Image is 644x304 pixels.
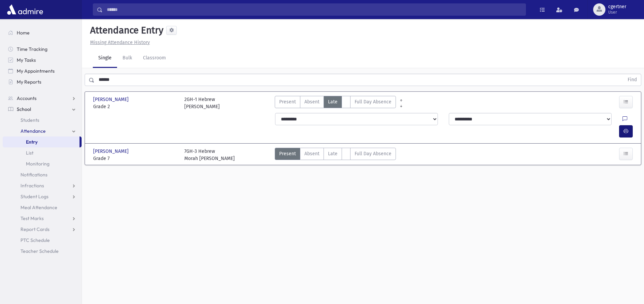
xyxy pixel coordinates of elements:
a: Accounts [3,93,82,104]
span: Accounts [17,95,37,101]
span: Report Cards [20,226,49,232]
a: Students [3,115,82,126]
span: Test Marks [20,215,44,221]
a: My Appointments [3,66,82,76]
input: Search [103,3,526,16]
span: Present [279,150,296,157]
span: Absent [304,150,319,157]
span: [PERSON_NAME] [93,148,130,155]
span: Time Tracking [17,46,47,52]
span: Home [17,30,30,36]
span: Student Logs [20,193,48,200]
span: Students [20,117,39,123]
a: PTC Schedule [3,235,82,246]
a: Missing Attendance History [87,40,150,45]
a: List [3,147,82,158]
span: Monitoring [26,161,49,167]
a: Classroom [138,49,171,68]
a: Student Logs [3,191,82,202]
span: [PERSON_NAME] [93,96,130,103]
a: Home [3,27,82,38]
span: PTC Schedule [20,237,50,243]
span: Full Day Absence [355,98,391,105]
span: Entry [26,139,38,145]
div: 7GH-3 Hebrew Morah [PERSON_NAME] [184,148,235,162]
span: Notifications [20,172,47,178]
span: Attendance [20,128,46,134]
span: My Appointments [17,68,55,74]
h5: Attendance Entry [87,25,163,36]
a: Meal Attendance [3,202,82,213]
span: Late [328,98,338,105]
button: Find [624,74,641,86]
a: Time Tracking [3,44,82,55]
span: User [608,10,626,15]
span: cgertner [608,4,626,10]
span: List [26,150,33,156]
span: Late [328,150,338,157]
span: My Tasks [17,57,36,63]
span: My Reports [17,79,41,85]
span: Meal Attendance [20,204,57,211]
span: Absent [304,98,319,105]
span: Grade 7 [93,155,177,162]
div: AttTypes [275,148,396,162]
span: Infractions [20,183,44,189]
a: Report Cards [3,224,82,235]
span: Teacher Schedule [20,248,59,254]
img: AdmirePro [5,3,45,16]
a: Single [93,49,117,68]
a: Infractions [3,180,82,191]
u: Missing Attendance History [90,40,150,45]
a: Notifications [3,169,82,180]
div: AttTypes [275,96,396,110]
span: Full Day Absence [355,150,391,157]
a: Monitoring [3,158,82,169]
a: My Reports [3,76,82,87]
span: Present [279,98,296,105]
div: 2GH-1 Hebrew [PERSON_NAME] [184,96,220,110]
span: School [17,106,31,112]
a: Test Marks [3,213,82,224]
a: School [3,104,82,115]
a: Bulk [117,49,138,68]
a: Teacher Schedule [3,246,82,257]
a: My Tasks [3,55,82,66]
a: Attendance [3,126,82,136]
span: Grade 2 [93,103,177,110]
a: Entry [3,136,80,147]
